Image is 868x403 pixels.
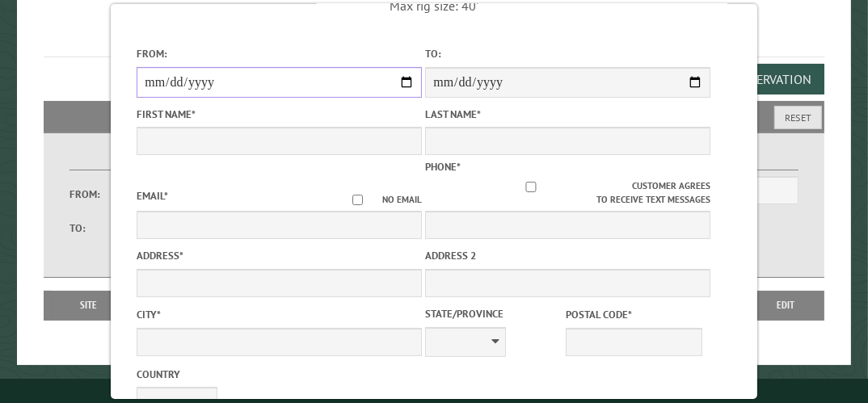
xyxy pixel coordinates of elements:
[137,248,422,263] label: Address
[52,291,126,320] th: Site
[333,195,382,205] input: No email
[430,182,633,192] input: Customer agrees to receive text messages
[566,307,702,322] label: Postal Code
[425,46,710,61] label: To:
[425,160,461,174] label: Phone
[774,106,822,129] button: Reset
[137,367,422,382] label: Country
[70,187,114,202] label: From:
[44,101,825,132] h2: Filters
[333,193,422,207] label: No email
[70,220,114,236] label: To:
[425,248,710,263] label: Address 2
[425,179,710,207] label: Customer agrees to receive text messages
[44,13,825,57] h1: Reservations
[748,291,825,320] th: Edit
[70,152,248,170] label: Dates
[425,306,562,321] label: State/Province
[137,107,422,122] label: First Name
[137,46,422,61] label: From:
[425,107,710,122] label: Last Name
[137,189,168,203] label: Email
[137,307,422,322] label: City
